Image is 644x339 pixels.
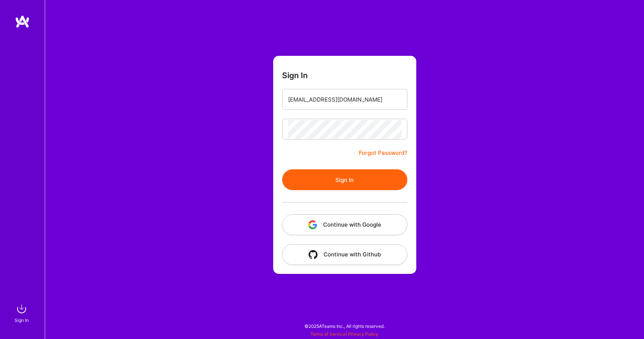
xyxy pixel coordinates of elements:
[45,317,644,335] div: © 2025 ATeams Inc., All rights reserved.
[348,331,378,337] a: Privacy Policy
[15,316,29,324] div: Sign In
[359,148,407,157] a: Forgot Password?
[310,331,345,337] a: Terms of Service
[282,244,407,265] button: Continue with Github
[16,301,29,324] a: sign inSign In
[288,90,401,109] input: Email...
[282,169,407,190] button: Sign In
[14,301,29,316] img: sign in
[309,250,318,259] img: icon
[310,331,378,337] span: |
[282,214,407,235] button: Continue with Google
[282,71,308,80] h3: Sign In
[15,15,30,28] img: logo
[308,220,317,229] img: icon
